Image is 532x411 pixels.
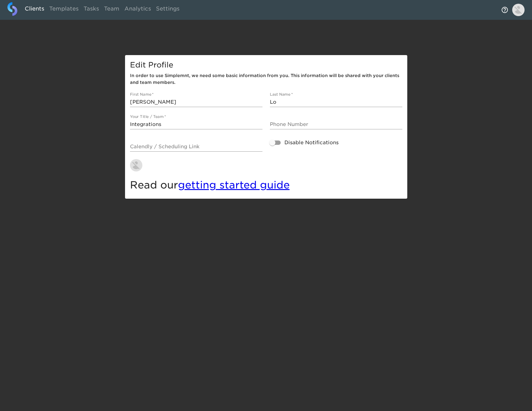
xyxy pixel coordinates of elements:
[7,2,17,16] img: logo
[284,139,339,146] span: Disable Notifications
[178,179,290,191] a: getting started guide
[122,2,154,17] a: Analytics
[22,2,47,17] a: Clients
[270,93,293,96] label: Last Name
[130,159,142,171] img: AAuE7mBAMVP-QLKT0UxcRMlKCJ_3wrhyfoDdiz0wNcS2
[81,2,102,17] a: Tasks
[130,115,166,119] label: Your Title / Team
[512,4,525,16] img: Profile
[102,2,122,17] a: Team
[497,2,512,17] button: notifications
[130,60,402,70] h5: Edit Profile
[130,93,154,96] label: First Name
[47,2,81,17] a: Templates
[130,72,402,86] h6: In order to use Simplemnt, we need some basic information from you. This information will be shar...
[126,155,146,175] button: Change Profile Picture
[130,179,402,191] h4: Read our
[154,2,182,17] a: Settings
